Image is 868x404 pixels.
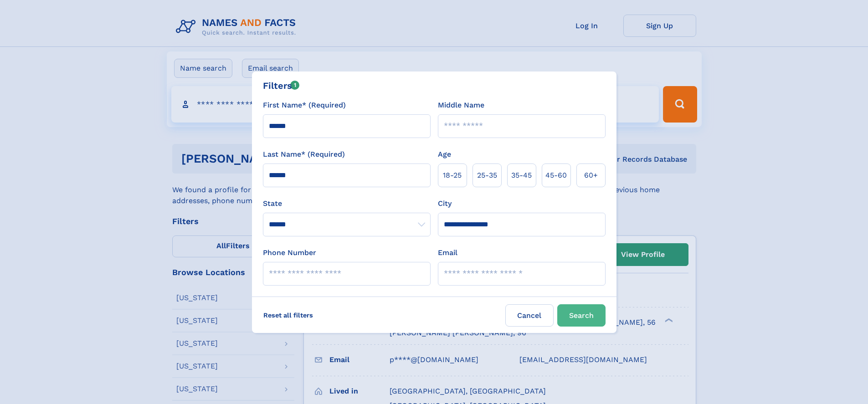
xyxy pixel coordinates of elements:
[263,149,345,160] label: Last Name* (Required)
[438,198,452,209] label: City
[263,100,346,111] label: First Name* (Required)
[477,170,497,181] span: 25‑35
[557,304,606,327] button: Search
[505,304,554,327] label: Cancel
[438,149,451,160] label: Age
[438,100,484,111] label: Middle Name
[438,247,457,258] label: Email
[511,170,532,181] span: 35‑45
[263,247,316,258] label: Phone Number
[443,170,462,181] span: 18‑25
[263,198,431,209] label: State
[263,79,300,92] div: Filters
[545,170,567,181] span: 45‑60
[257,304,319,326] label: Reset all filters
[584,170,598,181] span: 60+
